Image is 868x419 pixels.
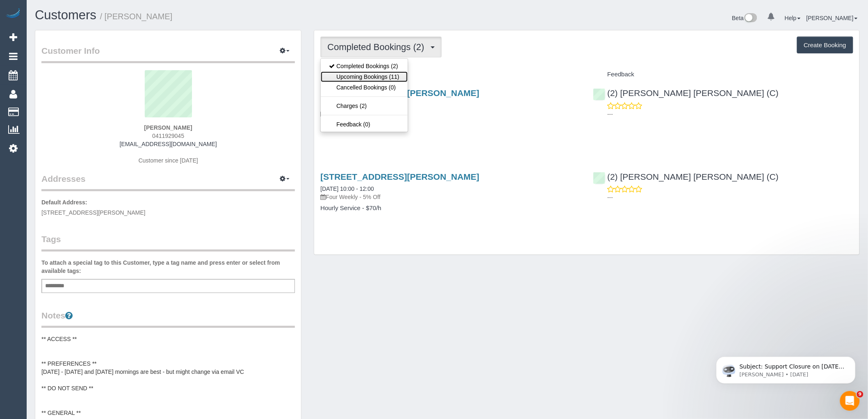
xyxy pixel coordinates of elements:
[144,124,192,131] strong: [PERSON_NAME]
[321,101,407,111] a: Charges (2)
[857,391,863,398] span: 9
[35,8,96,22] a: Customers
[320,110,580,118] p: Four Weekly - 5% Off
[785,15,801,21] a: Help
[100,12,173,21] small: / [PERSON_NAME]
[120,141,217,147] a: [EMAIL_ADDRESS][DOMAIN_NAME]
[320,193,580,201] p: Four Weekly - 5% Off
[593,71,853,78] h4: Feedback
[320,121,580,128] h4: Hourly Service - $70/h
[41,259,295,275] label: To attach a special tag to this Customer, type a tag name and press enter or select from availabl...
[41,233,295,252] legend: Tags
[320,185,374,192] a: [DATE] 10:00 - 12:00
[41,45,295,63] legend: Customer Info
[593,172,779,181] a: (2) [PERSON_NAME] [PERSON_NAME] (C)
[41,209,146,216] span: [STREET_ADDRESS][PERSON_NAME]
[5,8,21,20] img: Automaid Logo
[41,309,295,328] legend: Notes
[608,110,853,118] p: ---
[139,157,198,164] span: Customer since [DATE]
[593,88,779,98] a: (2) [PERSON_NAME] [PERSON_NAME] (C)
[152,133,184,139] span: 0411929045
[806,15,858,21] a: [PERSON_NAME]
[321,119,407,130] a: Feedback (0)
[320,205,580,212] h4: Hourly Service - $70/h
[327,42,428,52] span: Completed Bookings (2)
[797,37,853,54] button: Create Booking
[608,193,853,201] p: ---
[840,391,860,411] iframe: Intercom live chat
[320,172,479,181] a: [STREET_ADDRESS][PERSON_NAME]
[320,37,442,57] button: Completed Bookings (2)
[732,15,758,21] a: Beta
[321,82,407,93] a: Cancelled Bookings (0)
[320,71,580,78] h4: Service
[321,71,407,82] a: Upcoming Bookings (11)
[321,61,407,71] a: Completed Bookings (2)
[744,13,757,24] img: New interface
[704,339,868,397] iframe: Intercom notifications message
[41,198,87,206] label: Default Address:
